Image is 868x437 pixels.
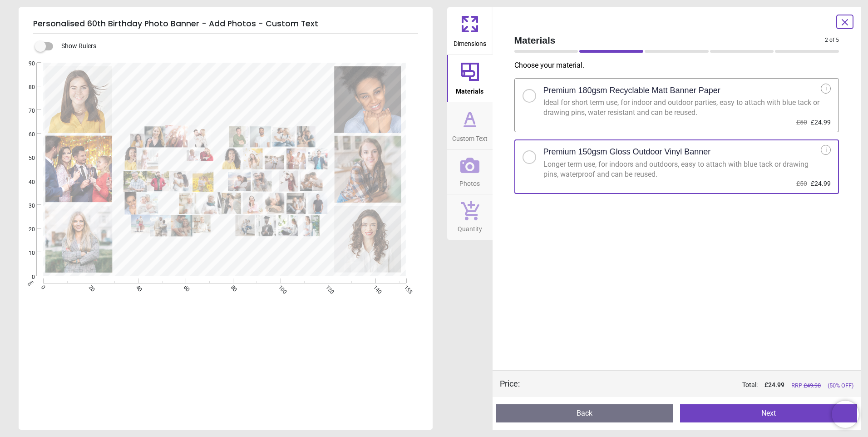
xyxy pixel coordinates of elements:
span: Materials [456,83,483,96]
span: 2 of 5 [825,36,839,44]
div: Price : [500,378,520,389]
span: £ [764,381,784,390]
h5: Personalised 60th Birthday Photo Banner - Add Photos - Custom Text [33,15,418,34]
h2: Premium 180gsm Recyclable Matt Banner Paper [543,85,720,96]
button: Custom Text [447,102,493,149]
button: Quantity [447,194,493,240]
span: Photos [459,175,480,189]
span: Materials [514,34,825,47]
span: £50 [796,119,807,126]
iframe: Brevo live chat [832,401,859,428]
span: Custom Text [452,130,488,144]
button: Back [496,404,673,422]
div: Longer term use, for indoors and outdoors, easy to attach with blue tack or drawing pins, waterpr... [543,159,821,180]
span: 80 [18,84,35,91]
span: 0 [18,273,35,281]
span: 20 [18,226,35,233]
span: £24.99 [811,119,831,126]
span: RRP [791,382,821,390]
span: £ 49.98 [804,382,821,389]
span: 40 [18,179,35,186]
div: Ideal for short term use, for indoor and outdoor parties, easy to attach with blue tack or drawin... [543,98,821,118]
span: 10 [18,249,35,257]
button: Photos [447,150,493,194]
h2: Premium 150gsm Gloss Outdoor Vinyl Banner [543,146,711,158]
span: 70 [18,107,35,115]
div: Show Rulers [40,41,433,52]
button: Next [680,404,857,422]
span: 60 [18,131,35,139]
span: £24.99 [811,180,831,187]
span: Dimensions [454,35,486,49]
span: 30 [18,202,35,210]
span: (50% OFF) [828,382,853,390]
div: Total: [533,381,854,390]
span: Quantity [458,220,482,234]
div: i [821,145,831,155]
button: Dimensions [447,7,493,55]
div: i [821,84,831,94]
button: Materials [447,55,493,102]
span: 50 [18,154,35,162]
p: Choose your material . [514,60,847,70]
span: 24.99 [768,381,784,388]
span: £50 [796,180,807,187]
span: 90 [18,60,35,68]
